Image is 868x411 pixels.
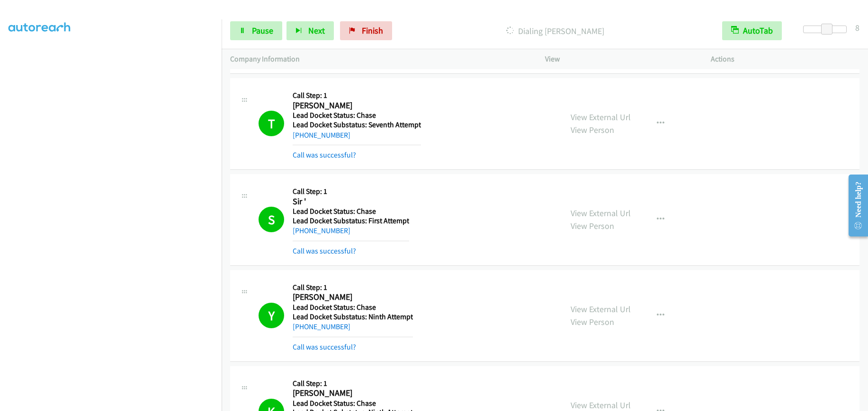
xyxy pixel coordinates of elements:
[405,25,705,37] p: Dialing [PERSON_NAME]
[293,207,409,216] h5: Lead Docket Status: Chase
[571,304,631,315] a: View External Url
[293,131,350,140] a: [PHONE_NUMBER]
[293,322,350,331] a: [PHONE_NUMBER]
[711,53,859,65] p: Actions
[308,25,325,36] span: Next
[293,100,421,111] h2: [PERSON_NAME]
[293,388,413,399] h2: [PERSON_NAME]
[286,21,334,40] button: Next
[571,220,614,231] a: View Person
[293,196,409,207] h2: Sir '
[571,208,631,219] a: View External Url
[293,399,413,408] h5: Lead Docket Status: Chase
[259,303,284,328] h1: Y
[293,120,421,130] h5: Lead Docket Substatus: Seventh Attempt
[340,21,392,40] a: Finish
[293,379,413,388] h5: Call Step: 1
[855,21,859,34] div: 8
[571,112,631,122] a: View External Url
[293,187,409,196] h5: Call Step: 1
[293,283,413,292] h5: Call Step: 1
[293,226,350,235] a: [PHONE_NUMBER]
[571,400,631,411] a: View External Url
[571,316,614,327] a: View Person
[722,21,782,40] button: AutoTab
[293,216,409,226] h5: Lead Docket Substatus: First Attempt
[293,342,356,351] a: Call was successful?
[293,150,356,159] a: Call was successful?
[545,53,694,65] p: View
[841,168,868,243] iframe: Resource Center
[293,292,413,303] h2: [PERSON_NAME]
[362,25,383,36] span: Finish
[259,207,284,232] h1: S
[230,53,528,65] p: Company Information
[293,111,421,120] h5: Lead Docket Status: Chase
[293,312,413,322] h5: Lead Docket Substatus: Ninth Attempt
[230,21,282,40] a: Pause
[293,303,413,312] h5: Lead Docket Status: Chase
[293,91,421,100] h5: Call Step: 1
[259,111,284,136] h1: T
[252,25,273,36] span: Pause
[571,124,614,135] a: View Person
[293,246,356,255] a: Call was successful?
